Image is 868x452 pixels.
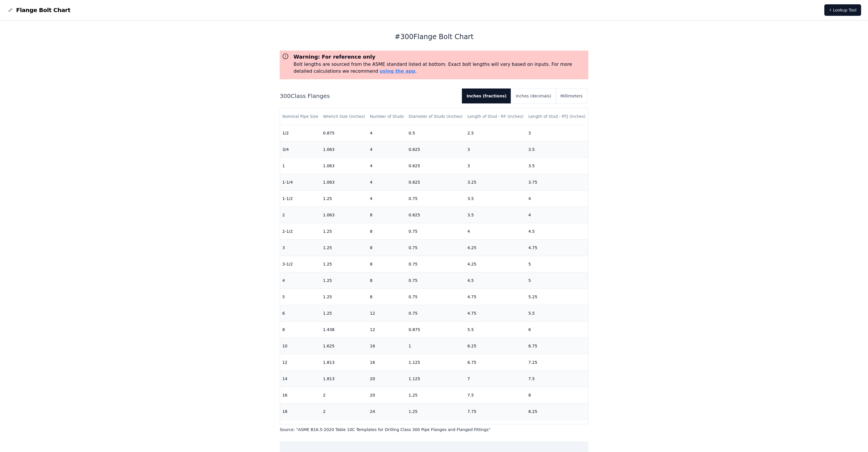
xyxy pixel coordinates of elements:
[526,239,588,256] td: 4.75
[280,141,321,157] td: 3/4
[406,321,465,338] td: 0.875
[321,207,368,223] td: 1.063
[280,354,321,370] td: 12
[321,321,368,338] td: 1.438
[368,256,406,272] td: 8
[280,403,321,420] td: 18
[465,157,526,174] td: 3
[280,321,321,338] td: 8
[526,190,588,207] td: 4
[406,338,465,354] td: 1
[280,256,321,272] td: 3-1/2
[321,108,368,125] th: Wrench Size (inches)
[368,321,406,338] td: 12
[368,108,406,125] th: Number of Studs
[16,6,70,14] span: Flange Bolt Chart
[465,288,526,305] td: 4.75
[465,256,526,272] td: 4.25
[280,288,321,305] td: 5
[280,370,321,387] td: 14
[465,174,526,190] td: 3.25
[368,420,406,436] td: 24
[462,89,511,103] button: Inches (fractions)
[368,288,406,305] td: 8
[368,338,406,354] td: 16
[465,305,526,321] td: 4.75
[526,141,588,157] td: 3.5
[465,321,526,338] td: 5.5
[406,403,465,420] td: 1.25
[321,125,368,141] td: 0.875
[280,190,321,207] td: 1-1/2
[368,223,406,239] td: 8
[526,370,588,387] td: 7.5
[280,92,457,100] h2: 300 Class Flanges
[368,305,406,321] td: 12
[280,32,588,41] h1: # 300 Flange Bolt Chart
[406,239,465,256] td: 0.75
[368,387,406,403] td: 20
[465,190,526,207] td: 3.5
[465,338,526,354] td: 6.25
[368,174,406,190] td: 4
[465,403,526,420] td: 7.75
[406,108,465,125] th: Diameter of Studs (inches)
[368,207,406,223] td: 8
[526,223,588,239] td: 4.5
[465,420,526,436] td: 8
[368,272,406,288] td: 8
[406,370,465,387] td: 1.125
[406,174,465,190] td: 0.625
[368,403,406,420] td: 24
[526,338,588,354] td: 6.75
[321,190,368,207] td: 1.25
[321,239,368,256] td: 1.25
[465,141,526,157] td: 3
[465,370,526,387] td: 7
[280,223,321,239] td: 2-1/2
[526,354,588,370] td: 7.25
[526,108,588,125] th: Length of Stud - RTJ (inches)
[465,272,526,288] td: 4.5
[321,420,368,436] td: 2
[368,354,406,370] td: 16
[526,272,588,288] td: 5
[280,272,321,288] td: 4
[321,174,368,190] td: 1.063
[280,125,321,141] td: 1/2
[406,223,465,239] td: 0.75
[368,157,406,174] td: 4
[321,256,368,272] td: 1.25
[465,108,526,125] th: Length of Stud - RF (inches)
[368,370,406,387] td: 20
[406,157,465,174] td: 0.625
[406,387,465,403] td: 1.25
[406,354,465,370] td: 1.125
[556,89,587,103] button: Millimeters
[526,420,588,436] td: 8.75
[321,272,368,288] td: 1.25
[321,141,368,157] td: 1.063
[280,108,321,125] th: Nominal Pipe Size
[293,61,586,75] p: Bolt lengths are sourced from the ASME standard listed at bottom. Exact bolt lengths will vary ba...
[465,354,526,370] td: 6.75
[526,387,588,403] td: 8
[293,53,586,61] h3: Warning: For reference only
[406,305,465,321] td: 0.75
[280,305,321,321] td: 6
[465,239,526,256] td: 4.25
[526,288,588,305] td: 5.25
[406,272,465,288] td: 0.75
[406,256,465,272] td: 0.75
[526,157,588,174] td: 3.5
[321,288,368,305] td: 1.25
[368,141,406,157] td: 4
[406,141,465,157] td: 0.625
[465,207,526,223] td: 3.5
[321,387,368,403] td: 2
[321,370,368,387] td: 1.813
[280,387,321,403] td: 16
[321,338,368,354] td: 1.625
[526,256,588,272] td: 5
[321,403,368,420] td: 2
